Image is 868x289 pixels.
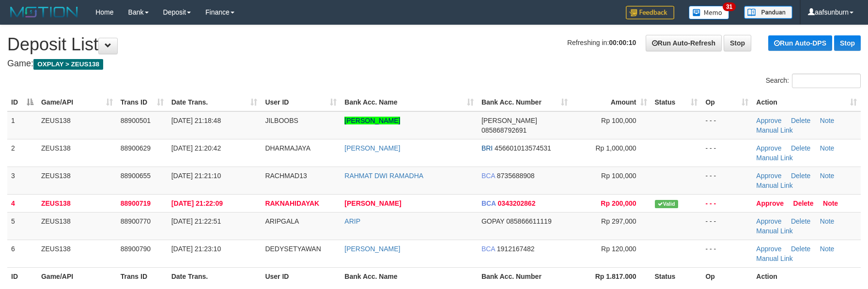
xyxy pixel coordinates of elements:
[481,144,493,152] span: BRI
[481,245,495,253] span: BCA
[756,245,781,253] a: Approve
[572,267,651,285] th: Rp 1.817.000
[171,199,223,207] span: [DATE] 21:22:09
[344,217,360,225] a: ARIP
[265,144,310,152] span: DHARMAJAYA
[792,74,861,88] input: Search:
[121,199,151,207] span: 88900719
[567,39,636,46] span: Refreshing in:
[7,240,37,267] td: 6
[820,245,835,253] a: Note
[121,217,151,225] span: 88900770
[723,2,736,11] span: 31
[766,74,861,88] label: Search:
[626,6,674,19] img: Feedback.jpg
[341,93,478,111] th: Bank Acc. Name: activate to sort column ascending
[601,117,636,124] span: Rp 100,000
[168,267,262,285] th: Date Trans.
[609,39,636,46] strong: 00:00:10
[7,212,37,240] td: 5
[497,245,535,253] span: Copy 1912167482 to clipboard
[791,172,810,180] a: Delete
[344,245,400,253] a: [PERSON_NAME]
[7,59,861,69] h4: Game:
[344,144,400,152] a: [PERSON_NAME]
[506,217,551,225] span: Copy 085866611119 to clipboard
[498,199,536,207] span: Copy 0343202862 to clipboard
[7,111,37,139] td: 1
[265,172,307,180] span: RACHMAD13
[646,35,722,51] a: Run Auto-Refresh
[756,144,781,152] a: Approve
[601,199,636,207] span: Rp 200,000
[701,111,752,139] td: - - -
[724,35,751,51] a: Stop
[791,144,810,152] a: Delete
[756,255,793,262] a: Manual Link
[481,117,537,124] span: [PERSON_NAME]
[171,217,221,225] span: [DATE] 21:22:51
[37,139,117,167] td: ZEUS138
[791,245,810,253] a: Delete
[171,172,221,180] span: [DATE] 21:21:10
[601,172,636,180] span: Rp 100,000
[37,111,117,139] td: ZEUS138
[7,35,861,54] h1: Deposit List
[344,172,423,180] a: RAHMAT DWI RAMADHA
[261,93,341,111] th: User ID: activate to sort column ascending
[265,199,319,207] span: RAKNAHIDAYAK
[823,199,838,207] a: Note
[752,267,861,285] th: Action
[701,240,752,267] td: - - -
[121,117,151,124] span: 88900501
[37,240,117,267] td: ZEUS138
[7,267,37,285] th: ID
[655,200,678,208] span: Valid transaction
[756,172,781,180] a: Approve
[7,139,37,167] td: 2
[651,267,702,285] th: Status
[265,117,298,124] span: JILBOOBS
[265,245,321,253] span: DEDYSETYAWAN
[481,217,504,225] span: GOPAY
[791,117,810,124] a: Delete
[168,93,262,111] th: Date Trans.: activate to sort column ascending
[701,167,752,194] td: - - -
[793,199,814,207] a: Delete
[117,93,168,111] th: Trans ID: activate to sort column ascending
[820,144,835,152] a: Note
[261,267,341,285] th: User ID
[756,199,784,207] a: Approve
[171,117,221,124] span: [DATE] 21:18:48
[121,144,151,152] span: 88900629
[701,93,752,111] th: Op: activate to sort column ascending
[791,217,810,225] a: Delete
[689,6,729,19] img: Button%20Memo.svg
[595,144,636,152] span: Rp 1,000,000
[344,117,400,124] a: [PERSON_NAME]
[601,217,636,225] span: Rp 297,000
[752,93,861,111] th: Action: activate to sort column ascending
[341,267,478,285] th: Bank Acc. Name
[37,194,117,212] td: ZEUS138
[7,5,81,19] img: MOTION_logo.png
[117,267,168,285] th: Trans ID
[834,35,861,51] a: Stop
[701,267,752,285] th: Op
[756,117,781,124] a: Approve
[756,154,793,162] a: Manual Link
[820,117,835,124] a: Note
[171,245,221,253] span: [DATE] 21:23:10
[756,182,793,189] a: Manual Link
[478,267,572,285] th: Bank Acc. Number
[265,217,299,225] span: ARIPGALA
[37,93,117,111] th: Game/API: activate to sort column ascending
[744,6,792,19] img: panduan.png
[756,217,781,225] a: Approve
[701,194,752,212] td: - - -
[37,212,117,240] td: ZEUS138
[481,172,495,180] span: BCA
[7,194,37,212] td: 4
[651,93,702,111] th: Status: activate to sort column ascending
[7,93,37,111] th: ID: activate to sort column descending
